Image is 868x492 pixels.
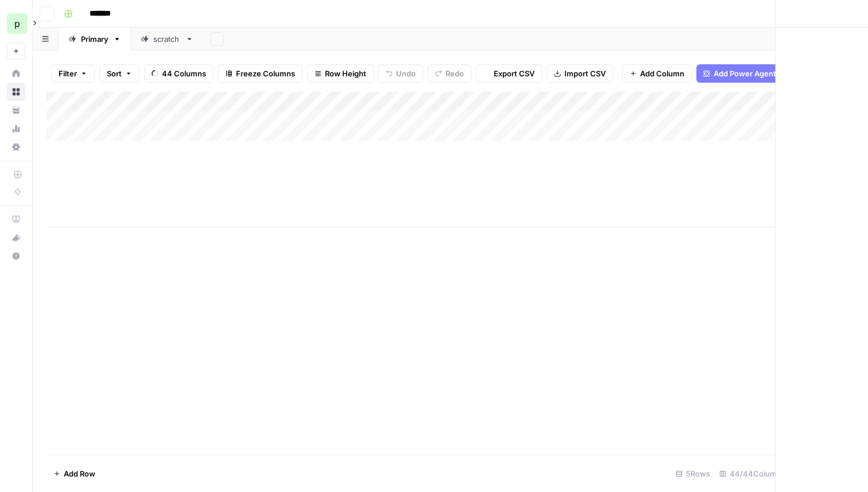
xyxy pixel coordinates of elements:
a: Usage [7,119,25,138]
button: Freeze Columns [218,64,303,83]
span: Freeze Columns [236,68,295,79]
div: Primary [81,33,108,45]
button: 44 Columns [144,64,214,83]
span: Add Row [64,468,95,479]
button: What's new? [7,228,25,247]
span: p [14,17,20,30]
button: Help + Support [7,247,25,265]
button: Workspace: paulcorp [7,9,25,38]
div: What's new? [7,229,25,246]
span: Filter [59,68,77,79]
button: Redo [428,64,471,83]
button: Row Height [307,64,374,83]
span: Row Height [325,68,366,79]
a: Home [7,64,25,83]
button: Add Row [46,464,102,483]
button: Filter [51,64,95,83]
a: Primary [59,28,131,51]
button: Sort [99,64,139,83]
a: Your Data [7,101,25,119]
div: scratch [153,33,181,45]
span: Sort [107,68,122,79]
button: Undo [378,64,423,83]
a: Browse [7,83,25,101]
span: Undo [396,68,416,79]
a: AirOps Academy [7,210,25,228]
span: 44 Columns [162,68,206,79]
a: Settings [7,138,25,156]
a: scratch [131,28,203,51]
